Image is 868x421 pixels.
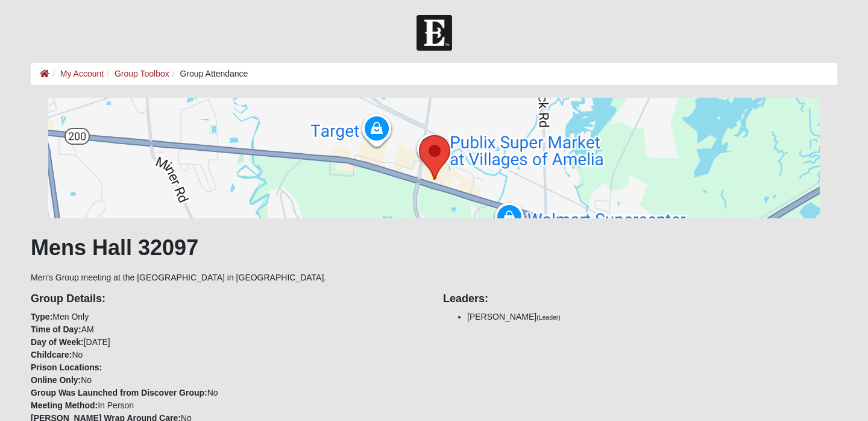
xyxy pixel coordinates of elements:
strong: Group Was Launched from Discover Group: [31,388,207,397]
img: Church of Eleven22 Logo [417,15,452,51]
a: Group Toolbox [115,69,169,78]
li: Group Attendance [169,68,248,80]
strong: Prison Locations: [31,362,102,372]
small: (Leader) [536,314,561,321]
strong: Childcare: [31,350,72,359]
a: My Account [60,69,104,78]
strong: Type: [31,312,52,321]
li: [PERSON_NAME] [467,311,837,323]
strong: Online Only: [31,375,81,385]
strong: Time of Day: [31,324,81,334]
h4: Leaders: [443,293,837,306]
h4: Group Details: [31,293,425,306]
strong: Day of Week: [31,337,84,347]
h1: Mens Hall 32097 [31,235,837,261]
